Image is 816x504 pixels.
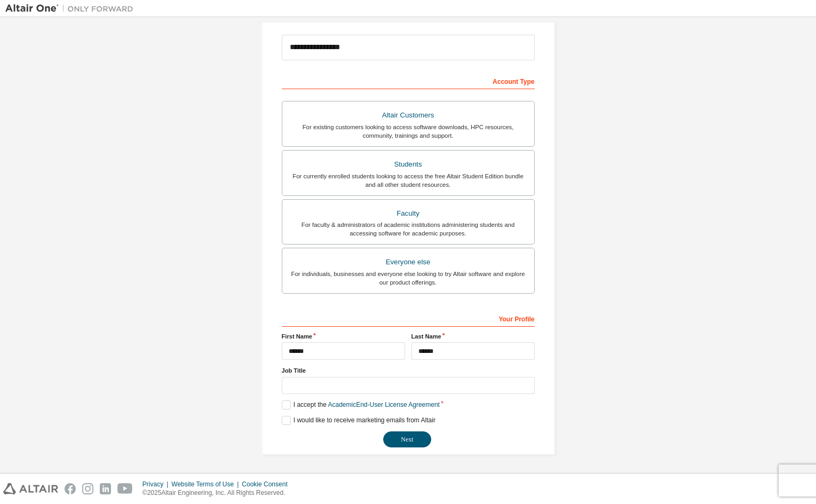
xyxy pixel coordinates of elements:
div: Website Terms of Use [171,480,242,489]
div: For currently enrolled students looking to access the free Altair Student Edition bundle and all ... [289,172,528,189]
div: Faculty [289,206,528,221]
button: Next [383,431,431,447]
label: I would like to receive marketing emails from Altair [282,416,435,425]
label: Job Title [282,366,535,375]
div: For existing customers looking to access software downloads, HPC resources, community, trainings ... [289,123,528,140]
label: First Name [282,332,405,341]
img: linkedin.svg [100,483,111,494]
img: facebook.svg [65,483,76,494]
img: Altair One [5,3,139,14]
div: Your Profile [282,310,535,327]
label: I accept the [282,400,440,409]
a: Academic End-User License Agreement [328,401,440,408]
p: © 2025 Altair Engineering, Inc. All Rights Reserved. [142,489,294,498]
div: Everyone else [289,255,528,270]
div: Altair Customers [289,108,528,123]
label: Last Name [411,332,535,341]
img: youtube.svg [117,483,133,494]
div: For individuals, businesses and everyone else looking to try Altair software and explore our prod... [289,270,528,287]
img: instagram.svg [82,483,93,494]
div: For faculty & administrators of academic institutions administering students and accessing softwa... [289,220,528,238]
div: Students [289,157,528,172]
img: altair_logo.svg [3,483,58,494]
div: Privacy [142,480,171,489]
div: Account Type [282,72,535,89]
div: Cookie Consent [242,480,294,489]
